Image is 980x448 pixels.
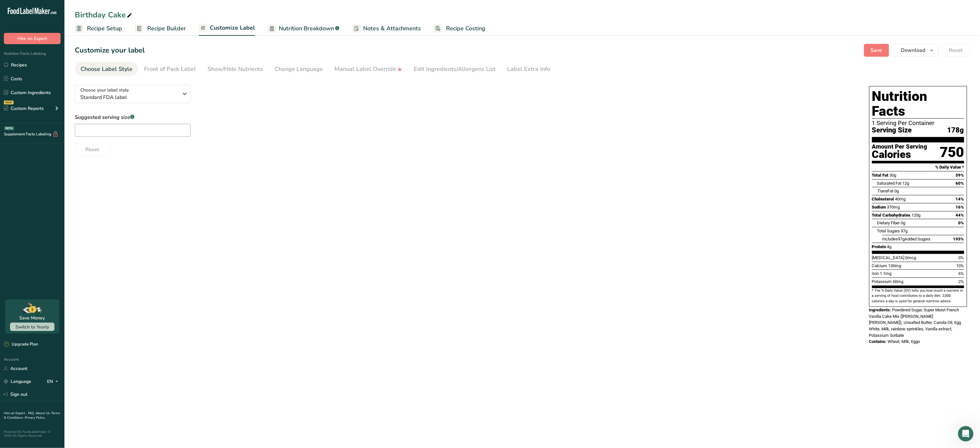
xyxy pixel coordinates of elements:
a: Recipe Setup [75,21,122,36]
span: 2% [959,279,964,284]
a: Language [4,376,31,387]
h1: Customize your label [75,45,145,56]
a: About Us . [36,411,51,415]
span: Switch to Yearly [15,324,49,330]
div: Amount Per Serving [872,144,927,150]
span: 0g [895,189,899,193]
span: 39% [956,173,964,178]
div: Change Language [275,65,323,73]
span: 44% [956,213,964,218]
span: 14% [956,197,964,201]
span: 16% [956,205,964,209]
span: Save [871,46,882,54]
span: Includes Added Sugars [882,237,931,241]
span: 0% [959,255,964,260]
span: Cholesterol [872,197,894,201]
button: Download [893,44,938,57]
span: Reset [949,46,963,54]
span: 178g [947,126,964,134]
div: EN [47,378,61,385]
button: Reset [942,44,970,57]
span: 130mg [888,263,901,268]
span: 97g [898,237,905,241]
span: Total Carbohydrates [872,213,911,218]
section: * The % Daily Value (DV) tells you how much a nutrient in a serving of food contributes to a dail... [872,288,964,304]
span: 1.1mg [880,271,892,276]
h1: Nutrition Facts [872,89,964,119]
span: Iron [872,271,879,276]
span: 30g [890,173,897,178]
div: Manual Label Override [335,65,402,73]
div: Front of Pack Label [144,65,196,73]
span: Sodium [872,205,886,209]
div: NEW [4,101,14,104]
span: 120g [912,213,921,218]
span: 10% [956,263,964,268]
span: Calcium [872,263,888,268]
label: Suggested serving size [75,113,191,121]
a: Customize Label [199,21,255,36]
span: Dietary Fiber [877,220,900,225]
i: Trans [877,189,888,193]
a: Nutrition Breakdown [268,21,339,36]
span: Recipe Costing [446,24,485,33]
a: Hire an Expert . [4,411,27,415]
span: Protein [872,244,886,249]
span: Choose your label style [80,87,129,93]
div: 750 [940,144,964,161]
button: Switch to Yearly [10,323,54,331]
span: 370mg [887,205,900,209]
span: Contains: [869,339,887,344]
span: Total Fat [872,173,889,178]
span: 4g [887,244,892,249]
span: Saturated Fat [877,181,902,186]
span: Ingredients: [869,307,891,312]
span: 0mcg [906,255,916,260]
button: Save [864,44,889,57]
a: Recipe Costing [434,21,485,36]
span: 12g [903,181,909,186]
div: Save Money [20,315,45,321]
button: Hire an Expert [4,33,61,44]
span: 0% [958,220,964,225]
span: Reset [85,146,99,153]
span: 97g [901,229,908,233]
span: 193% [953,237,964,241]
div: Label Extra Info [507,65,550,73]
a: Privacy Policy [25,415,45,420]
iframe: Intercom live chat [958,426,974,442]
a: FAQ . [28,411,36,415]
div: Custom Reports [4,105,44,112]
span: Download [901,46,926,54]
div: Choose Label Style [81,65,132,73]
button: Reset [75,143,110,156]
span: Fat [877,189,894,193]
a: Terms & Conditions . [4,411,60,420]
div: Powered By FoodLabelMaker © 2025 All Rights Reserved [4,430,61,438]
span: Serving Size [872,126,912,134]
span: Customize Label [210,24,255,32]
span: Wheat, Milk, Eggs [888,339,920,344]
a: Notes & Attachments [352,21,421,36]
span: Potassium [872,279,892,284]
span: Total Sugars [877,229,900,233]
span: 0g [901,220,906,225]
span: Standard FDA label [80,93,179,101]
span: 60mg [893,279,904,284]
span: 40mg [895,197,906,201]
span: Notes & Attachments [363,24,421,33]
span: 60% [956,181,964,186]
div: Birthday Cake [75,9,133,21]
button: Choose your label style Standard FDA label [75,85,191,103]
section: % Daily Value * [872,163,964,171]
span: Powdered Sugar, Super Moist French Vanilla Cake Mix ([PERSON_NAME] [PERSON_NAME]), Unsalted Butte... [869,307,961,338]
div: Upgrade Plan [4,341,38,348]
div: BETA [4,126,14,130]
span: [MEDICAL_DATA] [872,255,905,260]
a: Recipe Builder [135,21,186,36]
div: 1 Serving Per Container [872,120,964,126]
span: Recipe Setup [87,24,122,33]
span: 6% [959,271,964,276]
span: Nutrition Breakdown [279,24,334,33]
div: Show/Hide Nutrients [208,65,263,73]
